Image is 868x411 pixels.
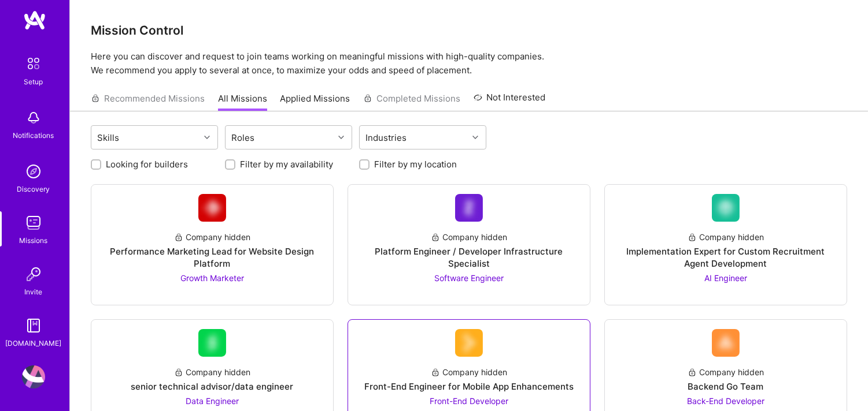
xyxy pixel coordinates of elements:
[431,231,508,243] div: Company hidden
[434,273,504,283] span: Software Engineer
[614,194,837,296] a: Company LogoCompany hiddenImplementation Expert for Custom Recruitment Agent DevelopmentAI Engineer
[474,91,546,111] a: Not Interested
[363,129,410,146] div: Industries
[131,380,294,393] div: senior technical advisor/data engineer
[364,380,574,393] div: Front-End Engineer for Mobile App Enhancements
[19,365,48,388] a: User Avatar
[280,92,350,111] a: Applied Missions
[712,194,740,222] img: Company Logo
[218,92,267,111] a: All Missions
[198,194,226,222] img: Company Logo
[22,106,45,129] img: bell
[688,231,764,243] div: Company hidden
[91,23,847,38] h3: Mission Control
[20,234,48,246] div: Missions
[13,129,54,141] div: Notifications
[688,366,764,378] div: Company hidden
[21,51,46,76] img: setup
[357,194,581,296] a: Company LogoCompany hiddenPlatform Engineer / Developer Infrastructure SpecialistSoftware Engineer
[357,245,581,270] div: Platform Engineer / Developer Infrastructure Specialist
[22,314,45,337] img: guide book
[174,366,251,378] div: Company hidden
[24,76,43,88] div: Setup
[23,10,46,31] img: logo
[455,329,483,357] img: Company Logo
[22,263,45,286] img: Invite
[22,160,45,183] img: discovery
[22,211,45,234] img: teamwork
[186,396,239,406] span: Data Engineer
[95,129,123,146] div: Skills
[431,366,508,378] div: Company hidden
[712,329,740,357] img: Company Logo
[25,286,43,298] div: Invite
[338,134,344,140] i: icon Chevron
[687,396,764,406] span: Back-End Developer
[22,365,45,388] img: User Avatar
[430,396,508,406] span: Front-End Developer
[180,273,244,283] span: Growth Marketer
[688,380,764,393] div: Backend Go Team
[6,337,62,349] div: [DOMAIN_NAME]
[91,50,847,77] p: Here you can discover and request to join teams working on meaningful missions with high-quality ...
[17,183,50,195] div: Discovery
[204,134,210,140] i: icon Chevron
[106,158,188,170] label: Looking for builders
[704,273,747,283] span: AI Engineer
[614,245,837,270] div: Implementation Expert for Custom Recruitment Agent Development
[229,129,258,146] div: Roles
[374,158,457,170] label: Filter by my location
[240,158,333,170] label: Filter by my availability
[174,231,251,243] div: Company hidden
[101,245,324,270] div: Performance Marketing Lead for Website Design Platform
[198,329,226,357] img: Company Logo
[472,134,478,140] i: icon Chevron
[101,194,324,296] a: Company LogoCompany hiddenPerformance Marketing Lead for Website Design PlatformGrowth Marketer
[455,194,483,222] img: Company Logo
